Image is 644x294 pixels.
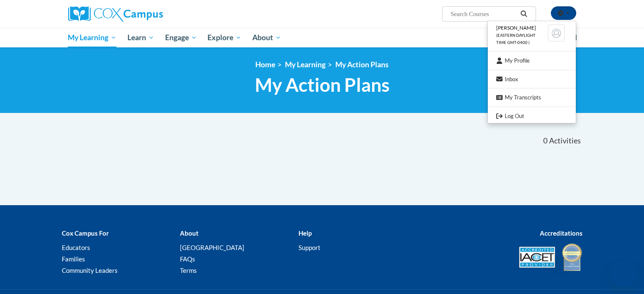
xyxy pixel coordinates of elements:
img: Accredited IACET® Provider [519,247,555,268]
a: Families [62,255,85,263]
a: Educators [62,244,90,251]
img: Learner Profile Avatar [548,25,565,41]
a: My Learning [285,60,326,69]
a: My Action Plans [335,60,389,69]
div: Main menu [55,28,589,47]
span: About [252,33,281,43]
a: [GEOGRAPHIC_DATA] [180,244,244,251]
b: Cox Campus For [62,229,109,237]
img: Cox Campus [68,6,163,22]
a: My Learning [63,28,122,47]
iframe: Button to launch messaging window [610,260,637,287]
a: Cox Campus [68,6,229,22]
a: Learn [122,28,160,47]
span: (Eastern Daylight Time GMT-0400 ) [496,33,536,45]
b: Help [299,229,312,237]
a: Terms [180,267,197,274]
a: Logout [488,111,576,121]
a: My Profile [488,55,576,66]
a: FAQs [180,255,195,263]
span: [PERSON_NAME] [496,25,536,31]
span: Activities [549,136,581,146]
span: 0 [543,136,547,146]
a: About [247,28,287,47]
a: Home [255,60,275,69]
input: Search Courses [450,9,517,19]
button: Account Settings [551,6,576,20]
span: My Action Plans [255,74,390,96]
a: Inbox [488,74,576,85]
a: Explore [202,28,247,47]
button: Search [517,9,530,19]
a: Support [299,244,321,251]
b: Accreditations [540,229,583,237]
a: My Transcripts [488,92,576,103]
a: Engage [160,28,202,47]
span: Explore [207,33,241,43]
b: About [180,229,199,237]
iframe: Close message [551,240,568,257]
a: Community Leaders [62,267,118,274]
img: IDA® Accredited [561,242,583,272]
span: Learn [127,33,154,43]
span: My Learning [68,33,116,43]
span: Engage [165,33,197,43]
